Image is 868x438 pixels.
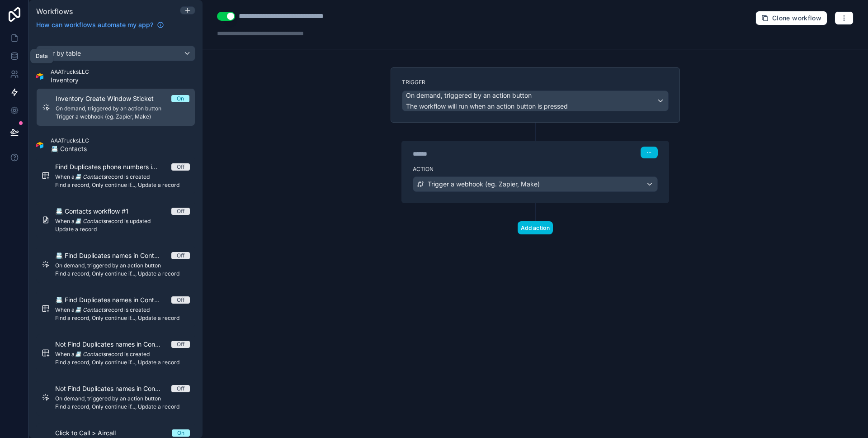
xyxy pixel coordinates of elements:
[755,11,827,25] button: Clone workflow
[518,221,553,234] button: Add action
[36,7,73,16] span: Workflows
[36,20,153,29] span: How can workflows automate my app?
[36,52,48,60] div: Data
[402,90,669,111] button: On demand, triggered by an action buttonThe workflow will run when an action button is pressed
[413,176,658,192] button: Trigger a webhook (eg. Zapier, Make)
[413,166,658,173] label: Action
[772,14,821,22] span: Clone workflow
[33,20,168,29] a: How can workflows automate my app?
[406,102,568,110] span: The workflow will run when an action button is pressed
[402,79,669,86] label: Trigger
[406,91,532,100] span: On demand, triggered by an action button
[428,180,540,189] span: Trigger a webhook (eg. Zapier, Make)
